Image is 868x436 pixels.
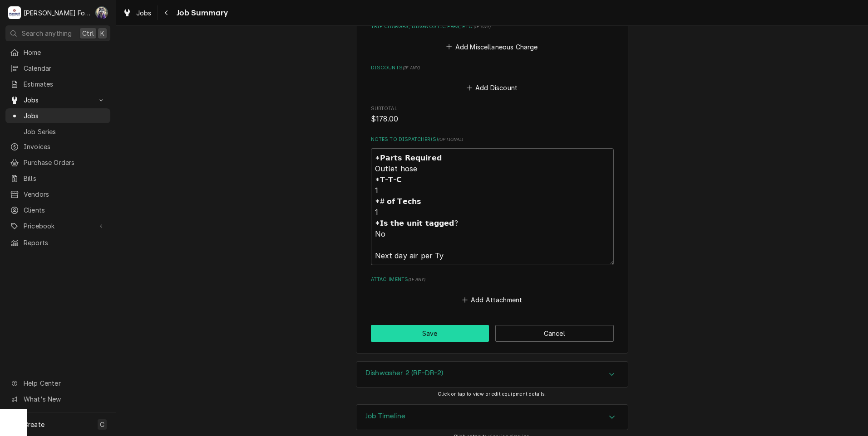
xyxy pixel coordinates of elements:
span: ( optional ) [438,137,464,142]
span: Pricebook [24,221,92,231]
button: Add Miscellaneous Charge [445,40,539,53]
div: Dishwasher 2 (RF-DR-2) [356,361,628,388]
a: Jobs [119,5,155,20]
span: Job Summary [174,7,228,19]
button: Accordion Details Expand Trigger [356,405,628,430]
a: Vendors [5,187,110,202]
span: Reports [24,238,106,247]
label: Discounts [371,64,614,72]
span: Invoices [24,142,106,151]
span: $178.00 [371,115,399,123]
button: Search anythingCtrlK [5,25,110,41]
a: Jobs [5,108,110,123]
h3: Job Timeline [365,412,405,421]
div: Attachments [371,276,614,306]
div: Chris Murphy (103)'s Avatar [95,6,108,19]
button: Add Discount [465,82,519,94]
div: Notes to Dispatcher(s) [371,136,614,265]
span: Jobs [24,95,92,105]
label: Attachments [371,276,614,283]
div: Accordion Header [356,362,628,387]
span: ( if any ) [403,65,420,70]
textarea: *𝗣𝗮𝗿𝘁𝘀 𝗥𝗲𝗾𝘂𝗶𝗿𝗲𝗱 Outlet hose *𝗧-𝗧-𝗖 1 *# 𝗼𝗳 𝗧𝗲𝗰𝗵𝘀 1 *𝗜𝘀 𝘁𝗵𝗲 𝘂𝗻𝗶𝘁 𝘁𝗮𝗴𝗴𝗲𝗱? No Next day air per Ty [371,148,614,265]
span: K [100,29,104,38]
button: Accordion Details Expand Trigger [356,362,628,387]
a: Bills [5,171,110,186]
span: C [100,420,104,429]
div: C( [95,6,108,19]
label: Notes to Dispatcher(s) [371,136,614,143]
a: Go to Pricebook [5,218,110,233]
div: Button Group [371,325,614,342]
div: Job Timeline [356,404,628,431]
button: Save [371,325,489,342]
span: Search anything [22,29,72,38]
div: Subtotal [371,105,614,125]
a: Go to What's New [5,392,110,407]
span: Create [24,421,44,428]
a: Calendar [5,61,110,76]
span: Click or tap to view or edit equipment details. [438,391,547,397]
a: Go to Jobs [5,92,110,107]
a: Go to Help Center [5,376,110,391]
div: Accordion Header [356,405,628,430]
a: Invoices [5,139,110,154]
label: Trip Charges, Diagnostic Fees, etc. [371,23,614,30]
span: Help Center [24,378,105,388]
a: Reports [5,235,110,250]
div: [PERSON_NAME] Food Equipment Service [24,8,90,18]
span: Bills [24,174,106,183]
a: Home [5,45,110,60]
div: Marshall Food Equipment Service's Avatar [8,6,21,19]
span: What's New [24,394,105,404]
div: Discounts [371,64,614,94]
div: Button Group Row [371,325,614,342]
button: Navigate back [159,5,174,20]
span: ( if any ) [473,24,491,29]
span: Ctrl [82,29,94,38]
span: Subtotal [371,105,614,112]
a: Estimates [5,77,110,92]
div: Trip Charges, Diagnostic Fees, etc. [371,23,614,53]
span: Estimates [24,79,106,89]
a: Job Series [5,124,110,139]
span: Home [24,48,106,57]
span: Jobs [136,8,152,18]
a: Purchase Orders [5,155,110,170]
span: Vendors [24,189,106,199]
a: Clients [5,203,110,218]
span: Subtotal [371,114,614,125]
h3: Dishwasher 2 (RF-DR-2) [365,369,444,378]
button: Cancel [495,325,614,342]
span: Calendar [24,63,106,73]
span: Job Series [24,127,106,136]
span: Purchase Orders [24,158,106,167]
span: Jobs [24,111,106,121]
span: Clients [24,205,106,215]
span: ( if any ) [408,277,425,282]
button: Add Attachment [460,293,524,306]
div: M [8,6,21,19]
